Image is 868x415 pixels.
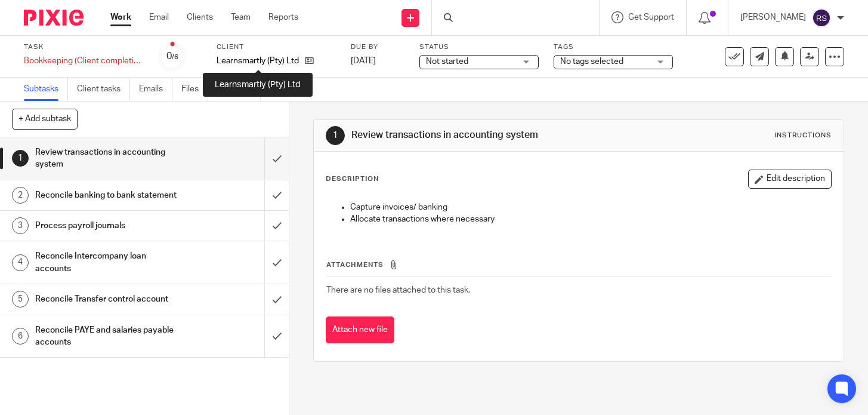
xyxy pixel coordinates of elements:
[24,55,143,67] div: Bookkeeping (Client completion)
[351,129,604,142] h1: Review transactions in accounting system
[326,126,345,145] div: 1
[35,217,180,235] h1: Process payroll journals
[35,290,180,308] h1: Reconcile Transfer control account
[740,11,806,23] p: [PERSON_NAME]
[217,55,299,67] p: Learnsmartly (Pty) Ltd
[187,11,213,23] a: Clients
[268,11,298,23] a: Reports
[774,131,832,140] div: Instructions
[419,42,539,52] label: Status
[24,78,68,101] a: Subtasks
[12,150,29,167] div: 1
[326,262,384,268] span: Attachments
[12,328,29,345] div: 6
[181,78,208,101] a: Files
[35,143,180,174] h1: Review transactions in accounting system
[77,78,130,101] a: Client tasks
[24,10,84,26] img: Pixie
[560,57,623,66] span: No tags selected
[12,291,29,308] div: 5
[12,217,29,234] div: 3
[350,213,830,225] p: Allocate transactions where necessary
[35,321,180,352] h1: Reconcile PAYE and salaries payable accounts
[351,42,404,52] label: Due by
[748,170,832,189] button: Edit description
[628,13,674,21] span: Get Support
[24,42,143,52] label: Task
[812,8,831,27] img: svg%3E
[35,247,180,278] h1: Reconcile Intercompany loan accounts
[217,42,336,52] label: Client
[554,42,673,52] label: Tags
[172,54,178,60] small: /6
[326,174,379,184] p: Description
[166,50,178,63] div: 0
[326,286,470,294] span: There are no files attached to this task.
[426,57,468,66] span: Not started
[351,57,376,65] span: [DATE]
[350,201,830,213] p: Capture invoices/ banking
[149,11,169,23] a: Email
[12,254,29,271] div: 4
[217,78,261,101] a: Notes (0)
[326,316,394,343] button: Attach new file
[12,187,29,204] div: 2
[110,11,131,23] a: Work
[12,109,78,129] button: + Add subtask
[270,78,316,101] a: Audit logs
[139,78,172,101] a: Emails
[35,186,180,204] h1: Reconcile banking to bank statement
[231,11,251,23] a: Team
